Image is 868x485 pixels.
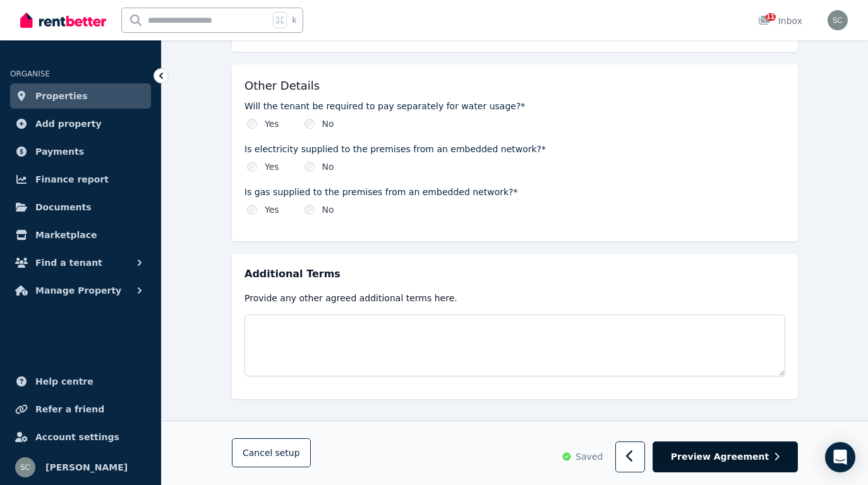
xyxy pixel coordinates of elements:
label: Yes [265,117,279,130]
span: Properties [35,88,88,104]
a: Account settings [10,424,151,450]
span: setup [275,447,299,460]
span: Add property [35,116,102,131]
img: Sabrina Chua [15,457,35,477]
label: Yes [265,160,279,173]
span: Refer a friend [35,402,104,417]
img: Sabrina Chua [828,10,848,30]
label: No [322,117,334,130]
span: ORGANISE [10,69,50,78]
a: Properties [10,83,151,109]
label: Will the tenant be required to pay separately for water usage?* [244,100,785,112]
a: Payments [10,139,151,164]
span: Manage Property [35,283,121,298]
a: Add property [10,111,151,136]
span: [PERSON_NAME] [45,460,128,475]
span: Account settings [35,429,119,445]
label: No [322,160,334,173]
div: Open Intercom Messenger [825,442,855,472]
p: Provide any other agreed additional terms here. [244,292,785,304]
span: Finance report [35,172,109,187]
a: Marketplace [10,222,151,248]
a: Finance report [10,167,151,192]
button: Cancelsetup [232,439,311,468]
span: Saved [576,451,603,464]
span: k [292,15,296,25]
button: Preview Agreement [653,442,798,473]
label: No [322,203,334,216]
div: Inbox [758,15,802,27]
span: Documents [35,200,92,215]
a: Help centre [10,369,151,394]
span: Marketplace [35,227,97,242]
span: Additional Terms [244,266,341,282]
label: Is gas supplied to the premises from an embedded network?* [244,186,785,198]
label: Yes [265,203,279,216]
button: Manage Property [10,278,151,303]
a: Refer a friend [10,397,151,422]
span: Help centre [35,374,93,389]
span: Find a tenant [35,255,102,270]
button: Find a tenant [10,250,151,275]
label: Is electricity supplied to the premises from an embedded network?* [244,143,785,155]
span: 11 [766,13,776,21]
span: Preview Agreement [671,451,769,464]
span: Payments [35,144,84,159]
a: Documents [10,195,151,220]
span: Cancel [243,448,300,458]
img: RentBetter [20,11,106,30]
h5: Other Details [244,77,320,95]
